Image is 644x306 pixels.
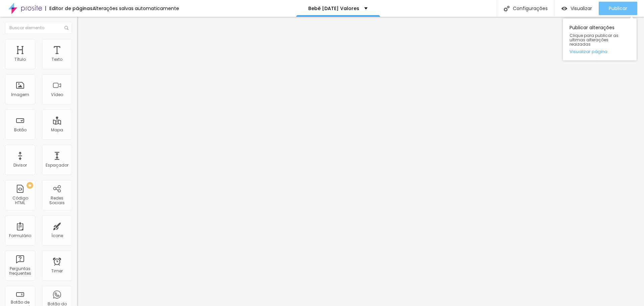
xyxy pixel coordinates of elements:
[46,163,68,168] div: Espaçador
[570,49,630,54] a: Visualizar página
[561,6,567,11] img: view-1.svg
[599,2,637,15] button: Publicar
[77,17,644,306] iframe: Editor
[14,57,26,62] div: Título
[13,163,27,168] div: Divisor
[308,6,359,11] p: Bebê [DATE] Valores
[44,196,70,206] div: Redes Sociais
[563,18,637,60] div: Publicar alterações
[45,6,93,11] div: Editor de páginas
[51,269,63,273] div: Timer
[9,233,31,238] div: Formulário
[11,92,29,97] div: Imagem
[64,26,68,30] img: Icone
[14,128,26,132] div: Botão
[609,6,627,11] span: Publicar
[504,6,509,11] img: Icone
[570,33,630,47] span: Clique para publicar as ultimas alterações reaizadas
[571,6,592,11] span: Visualizar
[51,128,63,132] div: Mapa
[52,57,62,62] div: Texto
[51,233,63,238] div: Ícone
[7,266,33,276] div: Perguntas frequentes
[51,92,63,97] div: Vídeo
[5,22,72,34] input: Buscar elemento
[555,2,599,15] button: Visualizar
[7,196,33,206] div: Código HTML
[93,6,179,11] div: Alterações salvas automaticamente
